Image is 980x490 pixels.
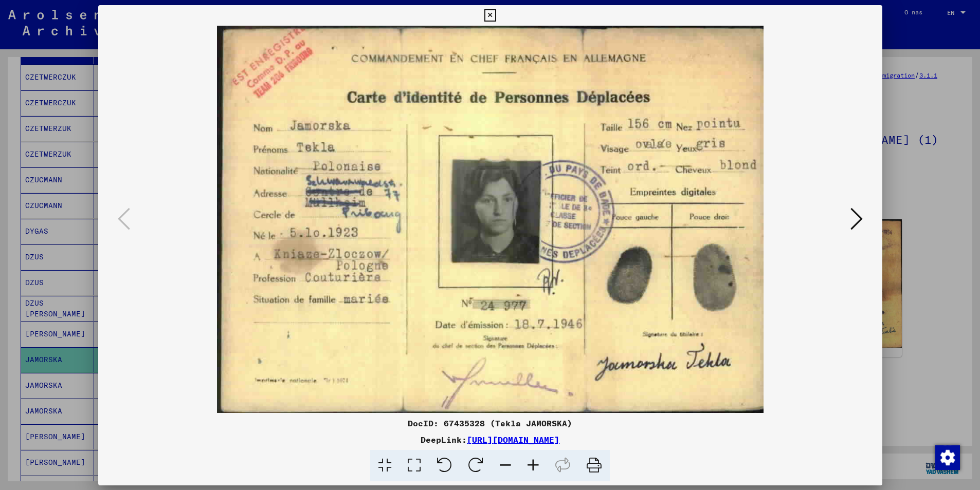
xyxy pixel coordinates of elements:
div: DeepLink: [98,434,882,446]
div: DocID: 67435328 (Tekla JAMORSKA) [98,417,882,429]
img: 001.jpg [133,26,847,413]
a: [URL][DOMAIN_NAME] [467,435,559,445]
img: Zmienianie zgody [935,445,960,470]
div: Zmienianie zgody [935,445,959,469]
